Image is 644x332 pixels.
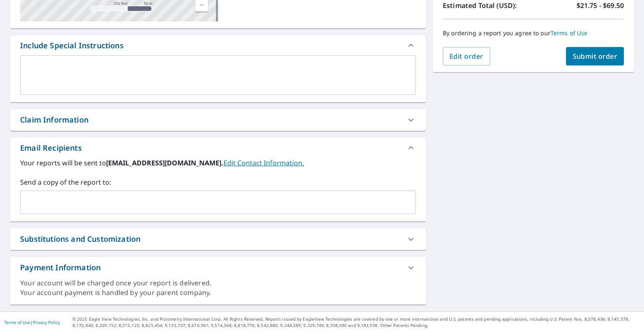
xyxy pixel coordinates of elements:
b: [EMAIL_ADDRESS][DOMAIN_NAME]. [106,158,223,167]
div: Email Recipients [20,142,82,154]
div: Email Recipients [10,138,426,158]
label: Your reports will be sent to [20,158,416,168]
button: Submit order [566,47,624,65]
a: Privacy Policy [33,319,60,325]
button: Edit order [443,47,490,65]
p: © 2025 Eagle View Technologies, Inc. and Pictometry International Corp. All Rights Reserved. Repo... [73,316,640,329]
div: Substitutions and Customization [10,228,426,250]
div: Payment Information [20,262,101,273]
label: Send a copy of the report to: [20,177,416,187]
div: Your account will be charged once your report is delivered. [20,278,416,288]
div: Claim Information [20,114,88,125]
a: Terms of Use [4,319,30,325]
div: Claim Information [10,109,426,131]
div: Substitutions and Customization [20,233,140,245]
div: Your account payment is handled by your parent company. [20,288,416,298]
p: Estimated Total (USD): [443,0,533,10]
a: Terms of Use [551,29,588,37]
p: $21.75 - $69.50 [576,0,624,10]
span: Edit order [449,52,483,61]
a: EditContactInfo [223,158,304,167]
div: Payment Information [10,257,426,278]
p: | [4,320,60,325]
div: Include Special Instructions [20,40,124,51]
p: By ordering a report you agree to our [443,29,624,37]
span: Submit order [573,52,618,61]
div: Include Special Instructions [10,35,426,55]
